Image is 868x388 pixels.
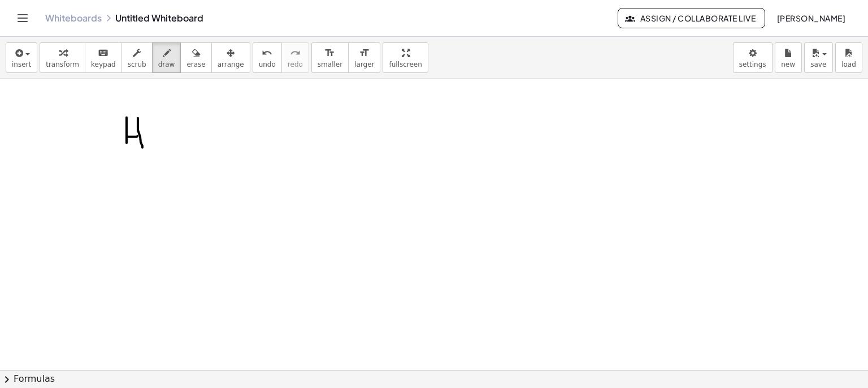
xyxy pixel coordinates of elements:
button: Toggle navigation [14,9,32,27]
button: keyboardkeypad [85,42,122,73]
span: smaller [318,61,342,68]
span: settings [739,61,766,68]
span: keypad [91,61,116,68]
i: keyboard [98,46,108,60]
button: erase [180,42,211,73]
i: redo [290,46,301,60]
span: insert [12,61,31,68]
span: [PERSON_NAME] [776,13,845,23]
button: format_sizelarger [348,42,380,73]
button: redoredo [281,42,309,73]
button: draw [152,42,181,73]
span: fullscreen [389,61,422,68]
i: format_size [324,46,335,60]
span: load [841,61,856,68]
button: new [775,42,802,73]
button: settings [733,42,772,73]
span: redo [288,61,303,68]
button: format_sizesmaller [311,42,349,73]
button: save [804,42,833,73]
span: larger [354,61,374,68]
button: load [835,42,862,73]
button: undoundo [253,42,282,73]
span: Assign / Collaborate Live [627,13,756,23]
button: fullscreen [383,42,428,73]
span: draw [158,61,175,68]
button: transform [40,42,85,73]
span: scrub [128,61,146,68]
button: arrange [211,42,250,73]
button: Assign / Collaborate Live [618,8,765,28]
span: erase [186,61,205,68]
i: undo [262,46,272,60]
span: arrange [218,61,244,68]
i: format_size [359,46,370,60]
span: undo [259,61,276,68]
span: save [810,61,826,68]
button: scrub [121,42,153,73]
span: transform [46,61,79,68]
span: new [781,61,795,68]
button: [PERSON_NAME] [767,8,854,28]
a: Whiteboards [45,12,102,24]
button: insert [6,42,37,73]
